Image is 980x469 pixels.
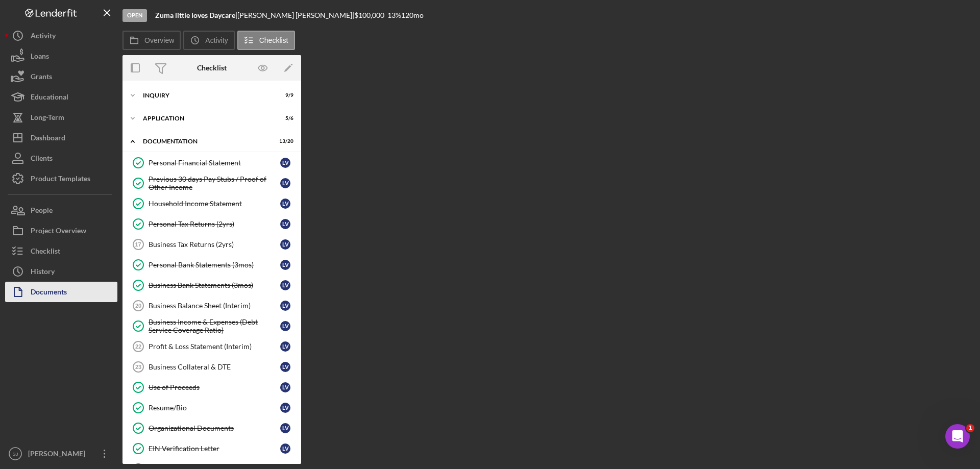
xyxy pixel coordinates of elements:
[5,168,117,189] button: Product Templates
[5,46,117,66] button: Loans
[144,36,174,44] label: Overview
[135,303,141,309] tspan: 20
[280,403,290,413] div: L V
[31,87,68,110] div: Educational
[135,364,141,370] tspan: 23
[5,261,117,282] button: History
[5,200,117,220] button: People
[149,445,280,453] div: EIN Verification Letter
[5,220,117,241] a: Project Overview
[280,443,290,454] div: L V
[31,26,56,48] div: Activity
[280,362,290,372] div: L V
[5,282,117,302] button: Documents
[966,424,974,432] span: 1
[128,255,296,275] a: Personal Bank Statements (3mos)LV
[149,261,280,269] div: Personal Bank Statements (3mos)
[122,9,147,22] div: Open
[149,175,280,191] div: Previous 30 days Pay Stubs / Proof of Other Income
[149,404,280,412] div: Resume/Bio
[149,220,280,228] div: Personal Tax Returns (2yrs)
[5,443,117,464] button: SJ[PERSON_NAME]
[5,148,117,168] button: Clients
[280,219,290,229] div: L V
[5,87,117,107] button: Educational
[280,382,290,392] div: L V
[31,66,52,89] div: Grants
[280,423,290,433] div: L V
[155,11,237,19] div: |
[128,234,296,255] a: 17Business Tax Returns (2yrs)LV
[5,128,117,148] button: Dashboard
[31,241,60,264] div: Checklist
[149,342,280,351] div: Profit & Loss Statement (Interim)
[149,302,280,310] div: Business Balance Sheet (Interim)
[31,220,86,243] div: Project Overview
[128,398,296,418] a: Resume/BioLV
[143,138,268,144] div: Documentation
[135,343,141,350] tspan: 22
[31,107,64,130] div: Long-Term
[280,158,290,168] div: L V
[31,261,55,284] div: History
[280,260,290,270] div: L V
[31,282,67,305] div: Documents
[128,316,296,336] a: Business Income & Expenses (Debt Service Coverage Ratio)LV
[31,168,90,191] div: Product Templates
[205,36,228,44] label: Activity
[143,92,268,98] div: Inquiry
[5,107,117,128] a: Long-Term
[149,318,280,334] div: Business Income & Expenses (Debt Service Coverage Ratio)
[128,357,296,377] a: 23Business Collateral & DTELV
[5,66,117,87] button: Grants
[280,321,290,331] div: L V
[149,363,280,371] div: Business Collateral & DTE
[237,31,295,50] button: Checklist
[135,241,141,248] tspan: 17
[128,295,296,316] a: 20Business Balance Sheet (Interim)LV
[280,280,290,290] div: L V
[128,418,296,438] a: Organizational DocumentsLV
[143,115,268,121] div: Application
[401,11,424,19] div: 120 mo
[128,173,296,193] a: Previous 30 days Pay Stubs / Proof of Other IncomeLV
[155,11,235,19] b: Zuma little loves Daycare
[128,377,296,398] a: Use of ProceedsLV
[5,241,117,261] button: Checklist
[275,92,293,98] div: 9 / 9
[354,11,384,19] span: $100,000
[280,239,290,250] div: L V
[149,200,280,208] div: Household Income Statement
[259,36,288,44] label: Checklist
[149,159,280,167] div: Personal Financial Statement
[12,451,18,457] text: SJ
[26,443,92,466] div: [PERSON_NAME]
[149,240,280,249] div: Business Tax Returns (2yrs)
[149,424,280,432] div: Organizational Documents
[945,424,970,449] iframe: Intercom live chat
[387,11,401,19] div: 13 %
[149,383,280,391] div: Use of Proceeds
[31,128,65,151] div: Dashboard
[31,200,53,223] div: People
[237,11,354,19] div: [PERSON_NAME] [PERSON_NAME] |
[128,275,296,295] a: Business Bank Statements (3mos)LV
[280,199,290,209] div: L V
[280,341,290,352] div: L V
[31,148,53,171] div: Clients
[5,26,117,46] button: Activity
[275,115,293,121] div: 5 / 6
[128,214,296,234] a: Personal Tax Returns (2yrs)LV
[275,138,293,144] div: 13 / 20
